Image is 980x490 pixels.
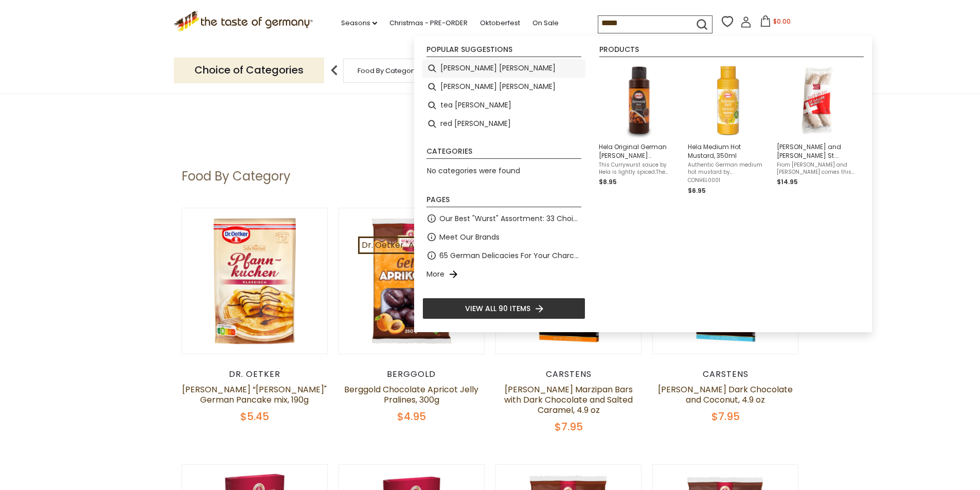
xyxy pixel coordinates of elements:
[422,59,585,78] li: curry wurst
[240,409,269,424] span: $5.45
[599,177,617,186] span: $8.95
[422,298,585,319] li: View all 90 items
[344,384,478,406] a: Berggold Chocolate Apricot Jelly Pralines, 300g
[397,409,426,424] span: $4.95
[658,384,793,406] a: [PERSON_NAME] Dark Chocolate and Coconut, 4.9 oz
[182,369,328,379] div: Dr. Oetker
[427,166,520,176] span: No categories were found
[688,142,769,160] span: Hela Medium Hot Mustard, 350ml
[495,369,642,379] div: Carstens
[414,36,872,332] div: Instant Search Results
[711,409,740,424] span: $7.95
[422,209,585,228] li: Our Best "Wurst" Assortment: 33 Choices For The Grillabend
[777,177,798,186] span: $14.95
[439,250,581,262] a: 65 German Delicacies For Your Charcuterie Board
[422,115,585,133] li: red wurst
[599,161,680,176] span: This Currywurst sauce by Hela is lightly spiced.The classic among all [PERSON_NAME] ketchups in [...
[422,246,585,265] li: 65 German Delicacies For Your Charcuterie Board
[182,169,291,184] h1: Food By Category
[422,265,585,283] li: More
[777,161,858,176] span: From [PERSON_NAME] and [PERSON_NAME] comes this pack of 2 authentic, beloved Swiss veal and pork ...
[777,63,858,196] a: Schaller and Weber Sankt Galler Wurst[PERSON_NAME] and [PERSON_NAME] St. [PERSON_NAME] Weisswurst...
[422,228,585,246] li: Meet Our Brands
[595,59,684,200] li: Hela Original German Curry Wurst Sauce, 300ml
[504,384,633,416] a: [PERSON_NAME] Marzipan Bars with Dark Chocolate and Salted Caramel, 4.9 oz
[422,78,585,96] li: weiss wurst
[754,15,797,31] button: $0.00
[602,63,676,138] img: Hela Mild Currywurst Sauce
[688,186,706,195] span: $6.95
[480,17,520,29] a: Oktoberfest
[341,17,377,29] a: Seasons
[688,63,769,196] a: Hela Medium Hot Mustard, 350mlAuthentic German medium hot mustard by [PERSON_NAME]. Made with fin...
[652,369,799,379] div: Carstens
[358,67,417,75] a: Food By Category
[422,96,585,115] li: tea wurst
[426,148,581,159] li: Categories
[182,384,327,406] a: [PERSON_NAME] “[PERSON_NAME]" German Pancake mix, 190g
[688,177,769,184] span: CONHEL0001
[324,60,345,81] img: previous arrow
[465,303,530,314] span: View all 90 items
[599,63,680,196] a: Hela Mild Currywurst SauceHela Original German [PERSON_NAME] [PERSON_NAME] Sauce, 300mlThis Curry...
[426,196,581,207] li: Pages
[599,142,680,160] span: Hela Original German [PERSON_NAME] [PERSON_NAME] Sauce, 300ml
[684,59,773,200] li: Hela Medium Hot Mustard, 350ml
[426,46,581,57] li: Popular suggestions
[773,59,862,200] li: Schaller and Weber St. Galler Weisswurst, 10 oz.
[777,142,858,160] span: [PERSON_NAME] and [PERSON_NAME] St. [PERSON_NAME] Weisswurst, 10 oz.
[439,213,581,225] a: Our Best "Wurst" Assortment: 33 Choices For The Grillabend
[773,17,791,26] span: $0.00
[599,46,864,57] li: Products
[339,208,485,354] img: Berggold Chocolate Apricot Jelly Pralines, 300g
[532,17,559,29] a: On Sale
[688,161,769,176] span: Authentic German medium hot mustard by [PERSON_NAME]. Made with fine-grained, selected mustard se...
[338,369,485,379] div: Berggold
[555,420,583,434] span: $7.95
[780,63,854,138] img: Schaller and Weber Sankt Galler Wurst
[182,208,328,354] img: Dr. Oetker “Pfann-kuchen" German Pancake mix, 190g
[439,231,500,243] a: Meet Our Brands
[389,17,468,29] a: Christmas - PRE-ORDER
[174,58,324,83] p: Choice of Categories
